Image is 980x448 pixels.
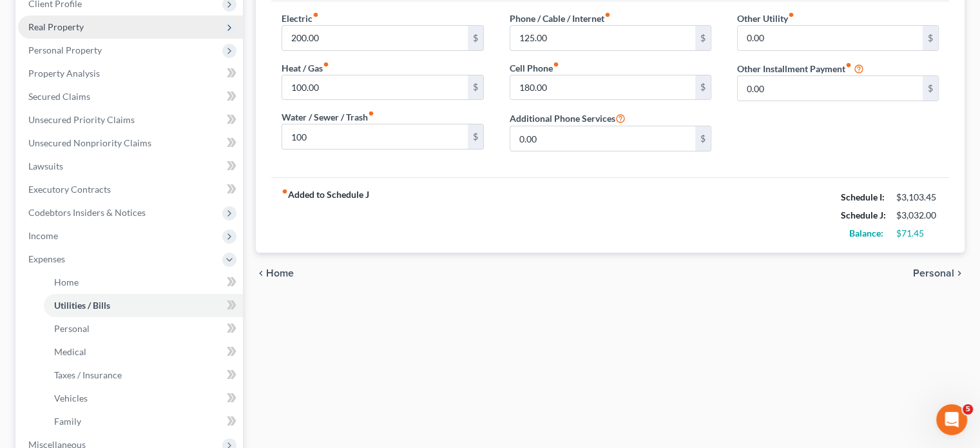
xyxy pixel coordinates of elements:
label: Heat / Gas [282,61,329,75]
label: Water / Sewer / Trash [282,110,374,124]
input: -- [738,26,923,50]
span: 5 [963,404,973,414]
span: Income [28,230,58,241]
span: Home [266,268,294,278]
span: Lawsuits [28,161,63,171]
span: Taxes / Insurance [54,369,122,380]
strong: Schedule J: [841,209,886,220]
a: Medical [44,340,243,364]
span: Utilities / Bills [54,300,110,311]
div: $ [468,124,483,149]
span: Personal [913,268,954,278]
label: Other Installment Payment [737,62,852,75]
strong: Balance: [849,228,883,239]
a: Family [44,410,243,433]
i: fiber_manual_record [788,12,794,18]
a: Taxes / Insurance [44,364,243,387]
i: fiber_manual_record [553,61,559,68]
a: Unsecured Priority Claims [18,108,243,131]
a: Personal [44,317,243,340]
input: -- [510,126,695,151]
span: Codebtors Insiders & Notices [28,207,146,218]
i: fiber_manual_record [323,61,329,68]
button: chevron_left Home [256,268,294,278]
a: Lawsuits [18,155,243,178]
a: Executory Contracts [18,178,243,201]
i: fiber_manual_record [312,12,319,18]
label: Cell Phone [510,61,559,75]
div: $ [695,75,711,100]
span: Personal Property [28,44,102,55]
input: -- [510,75,695,100]
i: fiber_manual_record [845,62,852,68]
div: $ [923,76,938,101]
span: Real Property [28,21,84,32]
div: $3,032.00 [896,209,939,222]
input: -- [738,76,923,101]
div: $ [468,26,483,50]
a: Vehicles [44,387,243,410]
span: Vehicles [54,393,88,404]
i: chevron_left [256,268,266,278]
input: -- [282,26,467,50]
div: $ [923,26,938,50]
span: Medical [54,346,86,357]
i: fiber_manual_record [604,12,611,18]
i: chevron_right [954,268,965,278]
div: $ [695,26,711,50]
iframe: Intercom live chat [936,404,967,435]
label: Additional Phone Services [510,110,626,126]
span: Expenses [28,253,65,264]
label: Other Utility [737,12,794,25]
input: -- [282,124,467,149]
label: Electric [282,12,319,25]
button: Personal chevron_right [913,268,965,278]
a: Unsecured Nonpriority Claims [18,131,243,155]
span: Home [54,277,79,287]
a: Home [44,271,243,294]
span: Executory Contracts [28,184,111,195]
a: Secured Claims [18,85,243,108]
span: Personal [54,323,90,334]
div: $ [695,126,711,151]
label: Phone / Cable / Internet [510,12,611,25]
div: $ [468,75,483,100]
div: $71.45 [896,227,939,240]
input: -- [282,75,467,100]
span: Property Analysis [28,68,100,79]
a: Utilities / Bills [44,294,243,317]
a: Property Analysis [18,62,243,85]
strong: Schedule I: [841,191,885,202]
span: Family [54,416,81,427]
span: Unsecured Priority Claims [28,114,135,125]
i: fiber_manual_record [368,110,374,117]
span: Unsecured Nonpriority Claims [28,137,151,148]
div: $3,103.45 [896,191,939,204]
i: fiber_manual_record [282,188,288,195]
strong: Added to Schedule J [282,188,369,242]
input: -- [510,26,695,50]
span: Secured Claims [28,91,90,102]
